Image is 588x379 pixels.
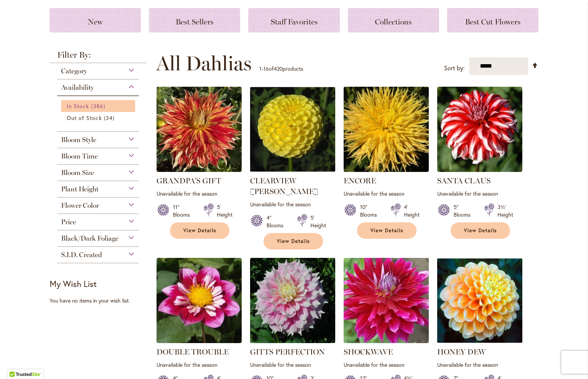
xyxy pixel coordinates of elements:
div: 3½' Height [498,203,513,219]
a: In Stock 386 [67,102,131,110]
a: View Details [357,222,417,239]
span: Category [61,67,87,75]
span: 16 [263,65,269,72]
a: SANTA CLAUS [437,166,522,173]
span: View Details [277,238,310,245]
span: Bloom Time [61,152,98,160]
a: SANTA CLAUS [437,176,491,185]
span: Staff Favorites [271,17,318,26]
span: Bloom Style [61,136,96,144]
div: 10" Blooms [360,203,381,219]
img: CLEARVIEW DANIEL [250,87,335,172]
iframe: Launch Accessibility Center [6,352,27,373]
a: Staff Favorites [248,8,339,32]
a: View Details [170,222,229,239]
span: View Details [464,227,497,234]
div: 5' Height [217,203,233,219]
a: View Details [263,233,323,249]
a: DOUBLE TROUBLE [157,347,229,356]
div: You have no items in your wish list. [50,297,152,304]
span: New [88,17,103,26]
span: Flower Color [61,201,99,210]
p: Unavailable for the season [437,361,522,368]
strong: My Wish List [50,278,97,289]
img: SANTA CLAUS [437,87,522,172]
img: DOUBLE TROUBLE [157,258,242,343]
span: Collections [375,17,412,26]
p: Unavailable for the season [344,361,429,368]
span: Price [61,218,76,226]
a: Shockwave [344,337,429,345]
p: Unavailable for the season [157,361,242,368]
span: Plant Height [61,185,99,193]
a: Out of Stock 34 [67,114,131,122]
div: 5' Height [310,214,326,229]
a: DOUBLE TROUBLE [157,337,242,345]
a: CLEARVIEW DANIEL [250,166,335,173]
a: New [50,8,141,32]
a: Honey Dew [437,337,522,345]
a: Grandpa's Gift [157,166,242,173]
a: GITTS PERFECTION [250,347,325,356]
a: HONEY DEW [437,347,486,356]
span: 386 [91,102,107,110]
a: GITTS PERFECTION [250,337,335,345]
a: SHOCKWAVE [344,347,393,356]
span: All Dahlias [156,52,252,75]
p: - of products [259,63,303,75]
span: 420 [274,65,283,72]
span: Black/Dark Foliage [61,234,118,243]
div: 5" Blooms [454,203,475,219]
span: Availability [61,83,94,92]
span: 1 [259,65,262,72]
span: View Details [370,227,403,234]
a: ENCORE [344,176,376,185]
a: ENCORE [344,166,429,173]
a: Collections [348,8,439,32]
img: Shockwave [344,258,429,343]
p: Unavailable for the season [437,190,522,197]
img: GITTS PERFECTION [250,258,335,343]
a: CLEARVIEW [PERSON_NAME] [250,176,318,196]
span: 34 [104,114,116,122]
span: In Stock [67,102,89,110]
span: Bloom Size [61,168,94,177]
p: Unavailable for the season [250,361,335,368]
p: Unavailable for the season [157,190,242,197]
p: Unavailable for the season [344,190,429,197]
img: Grandpa's Gift [157,87,242,172]
div: 4" Blooms [267,214,288,229]
span: View Details [183,227,216,234]
a: Best Cut Flowers [447,8,538,32]
div: 11" Blooms [173,203,194,219]
span: S.I.D. Created [61,251,102,259]
a: Best Sellers [149,8,240,32]
img: Honey Dew [437,258,522,343]
div: 4' Height [404,203,420,219]
span: Out of Stock [67,114,102,121]
p: Unavailable for the season [250,201,335,208]
img: ENCORE [344,87,429,172]
span: Best Sellers [176,17,213,26]
span: Best Cut Flowers [465,17,520,26]
strong: Filter By: [50,51,147,63]
a: View Details [451,222,510,239]
label: Sort by: [444,61,465,75]
a: GRANDPA'S GIFT [157,176,221,185]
